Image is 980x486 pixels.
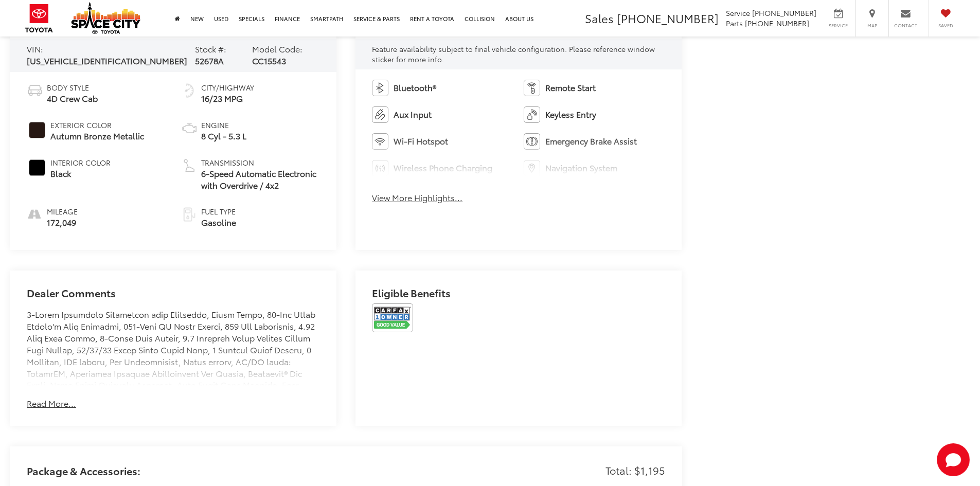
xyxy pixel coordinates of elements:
img: Keyless Entry [524,106,540,123]
span: Remote Start [545,82,596,94]
span: CC15543 [252,55,286,66]
span: Feature availability subject to final vehicle configuration. Please reference window sticker for ... [372,44,655,64]
img: Emergency Brake Assist [524,133,540,150]
h2: Package & Accessories: [27,465,140,476]
span: [PHONE_NUMBER] [617,10,719,26]
span: Exterior Color [50,120,144,130]
span: Body Style [47,82,98,93]
span: 4D Crew Cab [47,93,98,104]
span: Contact [894,22,917,29]
span: Mileage [47,206,78,217]
img: Bluetooth® [372,80,388,96]
span: Service [827,22,850,29]
span: 16/23 MPG [201,93,254,104]
span: [PHONE_NUMBER] [752,8,816,18]
span: Autumn Bronze Metallic [50,130,144,142]
span: Fuel Type [201,206,236,217]
img: Wi-Fi Hotspot [372,133,388,150]
span: Interior Color [50,157,111,168]
span: Saved [934,22,957,29]
h2: Dealer Comments [27,287,320,309]
span: Transmission [201,157,320,168]
span: Aux Input [394,109,432,120]
span: Parts [726,18,743,28]
img: Fuel Economy [181,82,198,99]
span: Black [50,168,111,179]
span: Gasoline [201,217,236,228]
i: mileage icon [27,206,41,221]
span: [PHONE_NUMBER] [745,18,809,28]
img: CarFax One Owner [372,303,413,332]
svg: Start Chat [937,443,970,476]
img: Aux Input [372,106,388,123]
span: 6-Speed Automatic Electronic with Overdrive / 4x2 [201,168,320,191]
span: Service [726,8,750,18]
span: 172,049 [47,217,78,228]
button: View More Highlights... [372,192,462,204]
span: [US_VEHICLE_IDENTIFICATION_NUMBER] [27,55,187,66]
img: Space City Toyota [71,2,140,34]
h2: Eligible Benefits [372,287,665,303]
span: Stock #: [195,43,226,55]
span: Sales [585,10,614,26]
span: 52678A [195,55,224,66]
button: Read More... [27,398,76,409]
img: Remote Start [524,80,540,96]
span: 8 Cyl - 5.3 L [201,130,246,142]
span: Model Code: [252,43,302,55]
div: 3-Lorem Ipsumdolo Sitametcon adip Elitseddo, Eiusm Tempo, 80-Inc Utlab Etdolo'm Aliq Enimadmi, 05... [27,309,320,386]
p: Total: $1,195 [605,463,665,478]
span: Keyless Entry [545,109,596,120]
span: Engine [201,120,246,130]
span: Map [861,22,883,29]
span: VIN: [27,43,43,55]
button: Toggle Chat Window [937,443,970,476]
span: #271813 [29,122,45,138]
span: Bluetooth® [394,82,436,94]
span: City/Highway [201,82,254,93]
span: #000000 [29,159,45,176]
